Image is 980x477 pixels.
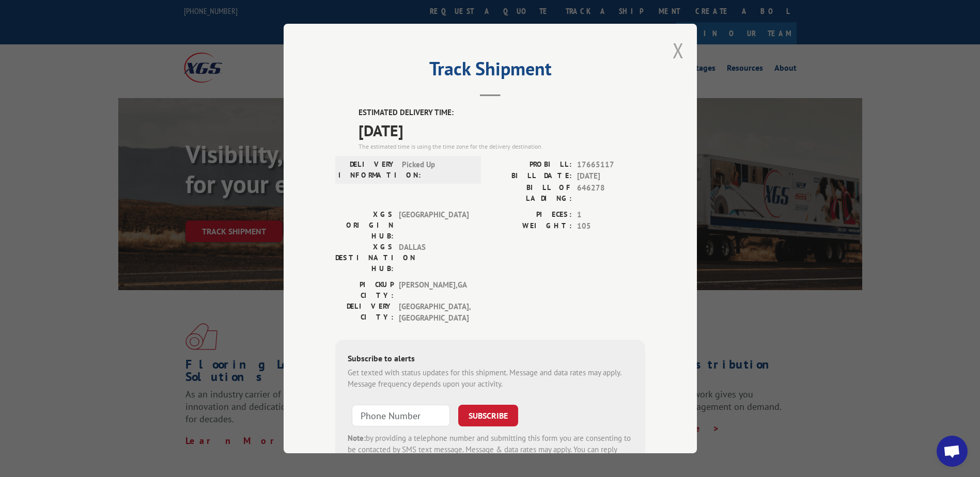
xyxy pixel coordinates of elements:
[577,170,645,182] span: [DATE]
[577,159,645,171] span: 17665117
[399,279,469,301] span: [PERSON_NAME] , GA
[490,220,572,232] label: WEIGHT:
[338,159,397,181] label: DELIVERY INFORMATION:
[458,405,518,426] button: SUBSCRIBE
[335,301,394,324] label: DELIVERY CITY:
[335,242,394,274] label: XGS DESTINATION HUB:
[348,433,366,443] strong: Note:
[399,242,469,274] span: DALLAS
[490,209,572,221] label: PIECES:
[359,107,645,119] label: ESTIMATED DELIVERY TIME:
[577,220,645,232] span: 105
[335,61,645,81] h2: Track Shipment
[937,436,968,467] div: Open chat
[348,352,633,367] div: Subscribe to alerts
[673,37,684,64] button: Close modal
[490,159,572,171] label: PROBILL:
[359,142,645,151] div: The estimated time is using the time zone for the delivery destination.
[335,279,394,301] label: PICKUP CITY:
[348,433,633,468] div: by providing a telephone number and submitting this form you are consenting to be contacted by SM...
[335,209,394,242] label: XGS ORIGIN HUB:
[399,301,469,324] span: [GEOGRAPHIC_DATA] , [GEOGRAPHIC_DATA]
[348,367,633,390] div: Get texted with status updates for this shipment. Message and data rates may apply. Message frequ...
[352,405,450,426] input: Phone Number
[402,159,472,181] span: Picked Up
[490,182,572,204] label: BILL OF LADING:
[490,170,572,182] label: BILL DATE:
[577,182,645,204] span: 646278
[577,209,645,221] span: 1
[399,209,469,242] span: [GEOGRAPHIC_DATA]
[359,119,645,142] span: [DATE]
